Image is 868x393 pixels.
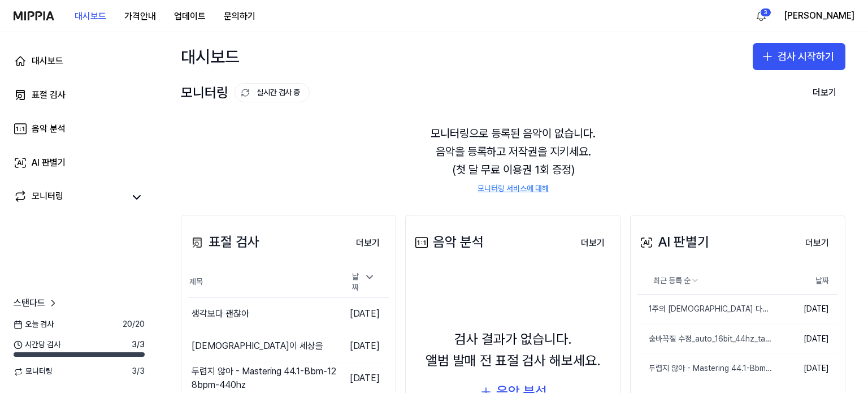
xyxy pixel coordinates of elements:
[192,307,249,321] div: 생각보다 괜찮아
[637,304,772,315] div: 1주의 [DEMOGRAPHIC_DATA] 다시모여(골목길) - Mix
[752,7,770,25] button: 알림3
[123,319,145,330] span: 20 / 20
[784,9,854,23] button: [PERSON_NAME]
[192,339,323,353] div: [DEMOGRAPHIC_DATA]이 세상을
[796,232,838,254] button: 더보기
[348,268,380,297] div: 날짜
[132,339,145,351] span: 3 / 3
[754,9,768,23] img: 알림
[14,339,60,351] span: 시간당 검사
[32,122,66,136] div: 음악 분석
[215,5,264,28] button: 문의하기
[181,111,845,208] div: 모니터링으로 등록된 음악이 없습니다. 음악을 등록하고 저작권을 지키세요. (첫 달 무료 이용권 1회 증정)
[235,83,310,102] button: 실시간 검사 중
[66,5,115,28] button: 대시보드
[753,43,845,70] button: 검사 시작하기
[478,183,549,195] a: 모니터링 서비스에 대해
[338,330,389,362] td: [DATE]
[7,47,151,75] a: 대시보드
[14,296,59,310] a: 스탠다드
[32,189,63,205] div: 모니터링
[14,189,124,205] a: 모니터링
[804,81,845,104] button: 더보기
[132,366,145,377] span: 3 / 3
[14,366,53,377] span: 모니터링
[637,325,772,354] a: 숨바꼭질 수정_auto_16bit_44hz_target-10
[637,334,772,345] div: 숨바꼭질 수정_auto_16bit_44hz_target-10
[188,267,338,298] th: 제목
[338,297,389,330] td: [DATE]
[413,231,484,253] div: 음악 분석
[115,5,165,28] button: 가격안내
[772,324,838,354] td: [DATE]
[7,149,151,176] a: AI 판별기
[32,54,63,68] div: 대시보드
[637,231,709,253] div: AI 판별기
[572,232,614,254] button: 더보기
[165,1,215,32] a: 업데이트
[14,319,54,330] span: 오늘 검사
[181,43,240,70] div: 대시보드
[165,5,215,28] button: 업데이트
[637,363,772,374] div: 두렵지 않아 - Mastering 44.1-Bbm-128bpm-440hz
[347,231,389,254] a: 더보기
[637,295,772,324] a: 1주의 [DEMOGRAPHIC_DATA] 다시모여(골목길) - Mix
[32,156,66,170] div: AI 판별기
[181,82,310,103] div: 모니터링
[7,81,151,109] a: 표절 검사
[637,354,772,383] a: 두렵지 않아 - Mastering 44.1-Bbm-128bpm-440hz
[7,115,151,142] a: 음악 분석
[347,232,389,254] button: 더보기
[772,267,838,295] th: 날짜
[14,11,54,20] img: logo
[572,231,614,254] a: 더보기
[772,295,838,325] td: [DATE]
[192,365,338,392] div: 두렵지 않아 - Mastering 44.1-Bbm-128bpm-440hz
[32,88,66,102] div: 표절 검사
[796,231,838,254] a: 더보기
[14,296,45,310] span: 스탠다드
[188,231,259,253] div: 표절 검사
[760,8,771,17] div: 3
[772,354,838,383] td: [DATE]
[426,329,601,372] div: 검사 결과가 없습니다. 앨범 발매 전 표절 검사 해보세요.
